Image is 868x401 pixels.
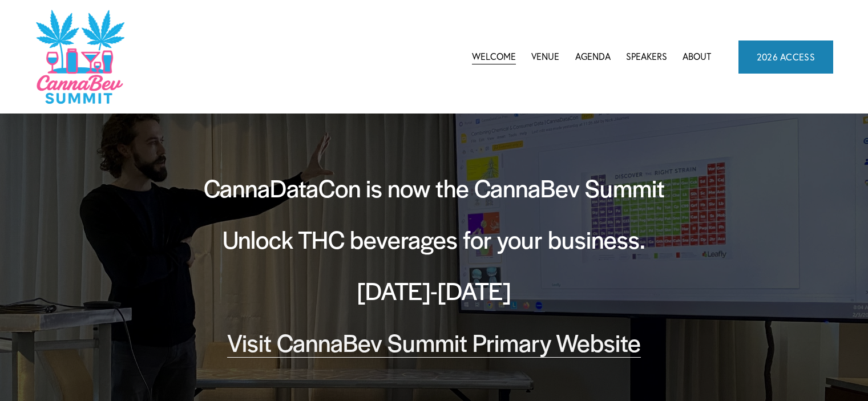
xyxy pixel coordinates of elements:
a: Welcome [472,48,516,66]
span: Agenda [575,49,611,64]
a: 2026 ACCESS [738,40,834,74]
a: folder dropdown [575,48,611,66]
a: Venue [531,48,559,66]
h2: CannaDataCon is now the CannaBev Summit [177,171,691,204]
img: CannaDataCon [35,9,124,105]
a: About [683,48,711,66]
a: Speakers [626,48,667,66]
h2: Unlock THC beverages for your business. [177,222,691,256]
a: Visit CannaBev Summit Primary Website [227,325,641,359]
h2: [DATE]-[DATE] [177,274,691,307]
